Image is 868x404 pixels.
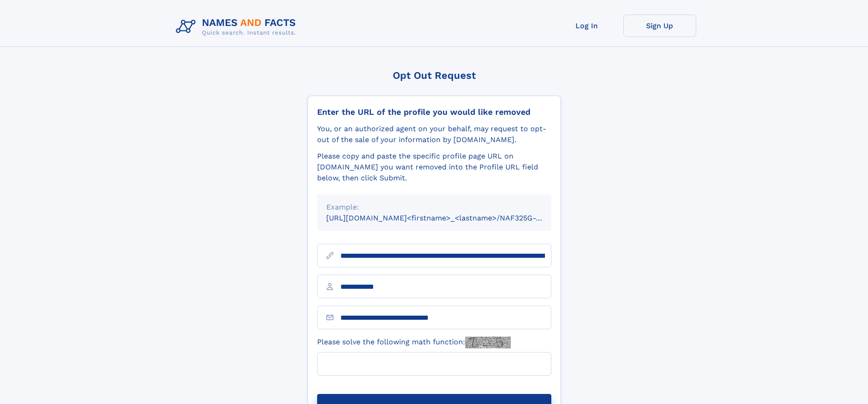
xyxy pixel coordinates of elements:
a: Log In [550,15,623,37]
img: Logo Names and Facts [172,15,303,39]
div: Please copy and paste the specific profile page URL on [DOMAIN_NAME] you want removed into the Pr... [317,151,551,184]
div: Enter the URL of the profile you would like removed [317,107,551,117]
div: Opt Out Request [308,70,561,81]
div: Example: [326,202,542,213]
a: Sign Up [623,15,696,37]
div: You, or an authorized agent on your behalf, may request to opt-out of the sale of your informatio... [317,123,551,145]
small: [URL][DOMAIN_NAME]<firstname>_<lastname>/NAF325G-xxxxxxxx [326,214,569,222]
label: Please solve the following math function: [317,337,511,348]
